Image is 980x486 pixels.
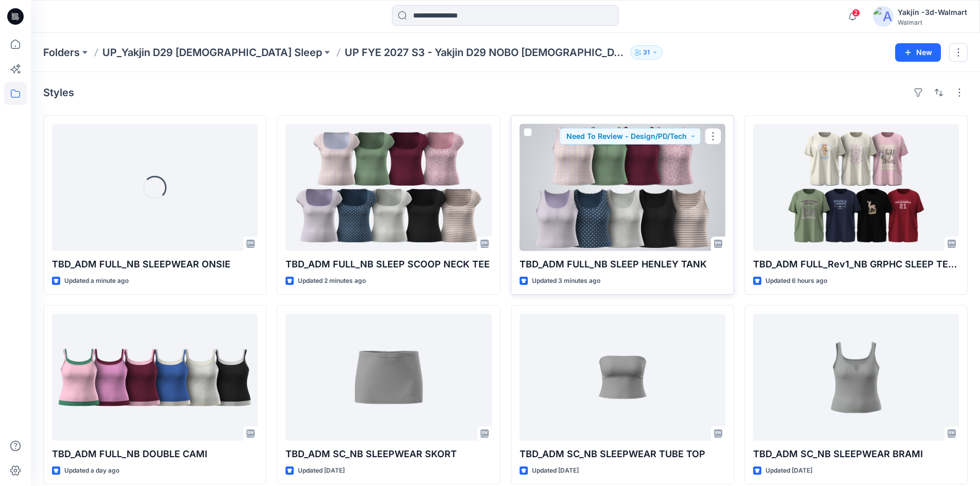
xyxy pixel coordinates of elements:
[298,276,366,286] p: Updated 2 minutes ago
[873,6,894,27] img: avatar
[898,19,967,26] div: Walmart
[532,276,600,286] p: Updated 3 minutes ago
[64,276,129,286] p: Updated a minute ago
[895,43,941,62] button: New
[298,465,345,476] p: Updated [DATE]
[43,86,74,99] h4: Styles
[520,124,725,251] a: TBD_ADM FULL_NB SLEEP HENLEY TANK
[286,124,491,251] a: TBD_ADM FULL_NB SLEEP SCOOP NECK TEE
[286,314,491,441] a: TBD_ADM SC_NB SLEEPWEAR SKORT
[898,6,967,19] div: Yakjin -3d-Walmart
[520,257,725,272] p: TBD_ADM FULL_NB SLEEP HENLEY TANK
[43,45,80,60] a: Folders
[643,47,650,58] p: 31
[52,257,258,272] p: TBD_ADM FULL_NB SLEEPWEAR ONSIE
[64,465,119,476] p: Updated a day ago
[753,314,959,441] a: TBD_ADM SC_NB SLEEPWEAR BRAMI
[520,314,725,441] a: TBD_ADM SC_NB SLEEPWEAR TUBE TOP
[753,447,959,461] p: TBD_ADM SC_NB SLEEPWEAR BRAMI
[630,45,663,60] button: 31
[102,45,322,60] a: UP_Yakjin D29 [DEMOGRAPHIC_DATA] Sleep
[345,45,626,60] p: UP FYE 2027 S3 - Yakjin D29 NOBO [DEMOGRAPHIC_DATA] Sleepwear
[520,447,725,461] p: TBD_ADM SC_NB SLEEPWEAR TUBE TOP
[52,314,258,441] a: TBD_ADM FULL_NB DOUBLE CAMI
[765,276,827,286] p: Updated 6 hours ago
[532,465,579,476] p: Updated [DATE]
[52,447,258,461] p: TBD_ADM FULL_NB DOUBLE CAMI
[753,257,959,272] p: TBD_ADM FULL_Rev1_NB GRPHC SLEEP TEE SHORT
[852,9,860,17] span: 2
[753,124,959,251] a: TBD_ADM FULL_Rev1_NB GRPHC SLEEP TEE SHORT
[286,447,491,461] p: TBD_ADM SC_NB SLEEPWEAR SKORT
[286,257,491,272] p: TBD_ADM FULL_NB SLEEP SCOOP NECK TEE
[765,465,812,476] p: Updated [DATE]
